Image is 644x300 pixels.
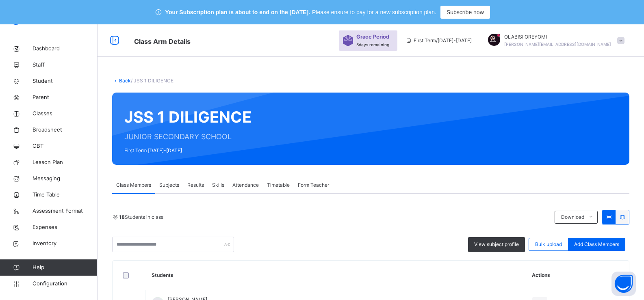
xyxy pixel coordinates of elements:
[474,241,519,248] span: View subject profile
[33,191,98,199] span: Time Table
[33,207,98,215] span: Assessment Format
[356,42,389,47] span: 5 days remaining
[267,181,290,189] span: Timetable
[480,33,629,48] div: OLABISIOREYOMI
[574,241,619,248] span: Add Class Members
[504,42,611,47] span: [PERSON_NAME][EMAIL_ADDRESS][DOMAIN_NAME]
[343,35,353,46] img: sticker-purple.71386a28dfed39d6af7621340158ba97.svg
[212,181,224,189] span: Skills
[33,45,98,53] span: Dashboard
[33,93,98,101] span: Parent
[298,181,329,189] span: Form Teacher
[134,37,191,45] span: Class Arm Details
[33,280,97,288] span: Configuration
[312,8,436,17] span: Please ensure to pay for a new subscription plan.
[447,8,484,17] span: Subscribe now
[33,240,98,248] span: Inventory
[187,181,204,189] span: Results
[232,181,259,189] span: Attendance
[119,214,163,221] span: Students in class
[33,263,97,272] span: Help
[165,8,310,17] span: Your Subscription plan is about to end on the [DATE].
[526,261,629,290] th: Actions
[356,33,389,41] span: Grace Period
[33,126,98,134] span: Broadsheet
[33,110,98,118] span: Classes
[159,181,179,189] span: Subjects
[504,33,611,41] span: OLABISI OREYOMI
[33,223,98,231] span: Expenses
[33,142,98,150] span: CBT
[33,77,98,85] span: Student
[119,78,131,84] a: Back
[145,261,526,290] th: Students
[561,214,584,221] span: Download
[131,78,173,84] span: / JSS 1 DILIGENCE
[116,181,151,189] span: Class Members
[33,175,98,183] span: Messaging
[119,214,125,220] b: 18
[33,61,98,69] span: Staff
[535,241,562,248] span: Bulk upload
[33,158,98,166] span: Lesson Plan
[405,37,472,44] span: session/term information
[611,272,636,296] button: Open asap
